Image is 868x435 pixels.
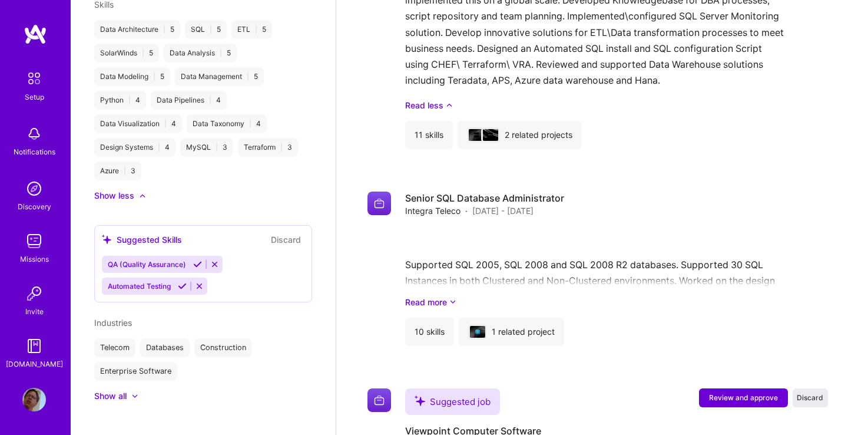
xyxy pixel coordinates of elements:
div: Missions [20,253,49,265]
span: | [216,143,218,152]
div: Python 4 [94,91,146,110]
span: | [209,95,211,105]
h4: Senior SQL Database Administrator [405,192,564,205]
span: Integra Teleco [405,205,460,217]
div: SolarWinds 5 [94,44,159,62]
img: setup [22,66,47,91]
div: Data Modeling 5 [94,67,170,86]
img: guide book [22,334,46,358]
span: Discard [797,393,823,403]
div: Suggested Skills [102,233,182,246]
img: cover [483,129,498,141]
div: Databases [140,338,190,357]
div: 11 skills [405,121,453,149]
span: | [128,95,131,105]
div: Suggested job [405,388,500,415]
a: Read more [405,296,828,308]
span: Automated Testing [108,282,171,291]
div: Invite [25,305,44,318]
img: Company logo [367,192,391,215]
div: ETL 5 [231,20,272,39]
img: cover [470,326,485,338]
i: Accept [193,260,202,269]
span: | [249,119,251,128]
div: [DOMAIN_NAME] [6,358,63,370]
img: User Avatar [22,388,46,411]
img: Company logo [488,133,493,137]
span: Review and approve [709,393,778,403]
i: Reject [195,282,204,291]
div: Data Visualization 4 [94,114,182,133]
div: Data Taxonomy 4 [187,114,267,133]
i: icon ArrowUpSecondaryDark [446,99,453,111]
span: | [124,166,126,176]
span: · [465,205,468,217]
img: logo [24,24,47,45]
i: icon SuggestedTeams [415,396,425,406]
a: User Avatar [19,388,49,411]
div: Data Pipelines 4 [151,91,227,110]
div: Design Systems 4 [94,138,175,157]
div: Show all [94,390,127,402]
div: Data Analysis 5 [164,44,237,62]
div: Setup [25,91,44,103]
img: discovery [22,177,46,200]
i: icon SuggestedTeams [102,235,112,245]
i: Accept [178,282,187,291]
div: Data Architecture 5 [94,20,180,39]
div: Terraform 3 [238,138,298,157]
div: Enterprise Software [94,362,177,381]
span: | [142,48,144,58]
span: | [153,72,155,81]
button: Review and approve [699,388,788,407]
a: Read less [405,99,828,111]
span: | [280,143,283,152]
span: | [247,72,249,81]
div: 10 skills [405,318,454,346]
img: Company logo [367,388,391,412]
div: 2 related projects [458,121,582,149]
img: cover [469,129,484,141]
i: icon ArrowDownSecondaryDark [449,296,456,308]
span: | [220,48,222,58]
i: Reject [210,260,219,269]
span: [DATE] - [DATE] [472,205,534,217]
div: Notifications [14,146,55,158]
span: | [163,25,165,34]
img: Company logo [474,133,479,137]
div: MySQL 3 [180,138,233,157]
div: Data Management 5 [175,67,264,86]
span: | [164,119,167,128]
img: teamwork [22,229,46,253]
div: Construction [194,338,252,357]
span: | [210,25,212,34]
button: Discard [793,388,828,407]
div: Show less [94,190,134,202]
span: Industries [94,318,132,328]
div: Telecom [94,338,135,357]
span: | [255,25,257,34]
div: SQL 5 [185,20,227,39]
img: bell [22,122,46,146]
img: Invite [22,282,46,305]
div: Discovery [18,200,51,213]
div: 1 related project [459,318,564,346]
div: Azure 3 [94,162,141,180]
span: QA (Quality Assurance) [108,260,186,269]
button: Discard [267,233,304,246]
span: | [158,143,160,152]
